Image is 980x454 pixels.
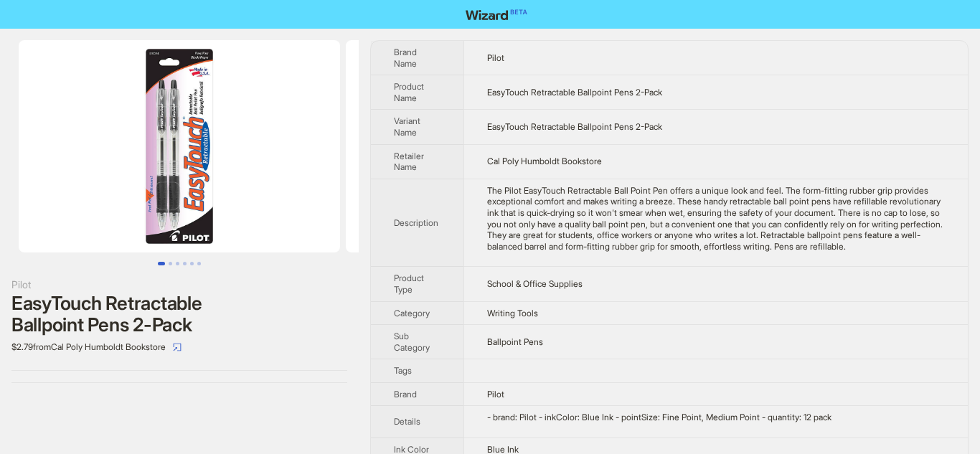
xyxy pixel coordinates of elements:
[487,121,662,132] span: EasyTouch Retractable Ballpoint Pens 2-Pack
[394,115,420,138] span: Variant Name
[173,343,182,351] span: select
[487,389,504,399] span: Pilot
[394,365,412,376] span: Tags
[394,47,417,69] span: Brand Name
[183,262,187,265] button: Go to slide 4
[346,40,667,252] img: EasyTouch Retractable Ballpoint Pens 2-Pack EasyTouch Retractable Ballpoint Pens 2-Pack image 2
[11,293,347,336] div: EasyTouch Retractable Ballpoint Pens 2-Pack
[394,273,424,295] span: Product Type
[394,308,430,318] span: Category
[487,87,662,98] span: EasyTouch Retractable Ballpoint Pens 2-Pack
[487,336,543,347] span: Ballpoint Pens
[394,389,417,399] span: Brand
[394,416,420,427] span: Details
[190,262,194,265] button: Go to slide 5
[158,262,165,265] button: Go to slide 1
[169,262,172,265] button: Go to slide 2
[19,40,340,252] img: EasyTouch Retractable Ballpoint Pens 2-Pack EasyTouch Retractable Ballpoint Pens 2-Pack image 1
[487,156,602,166] span: Cal Poly Humboldt Bookstore
[394,81,424,103] span: Product Name
[394,217,438,228] span: Description
[487,52,504,63] span: Pilot
[487,308,538,318] span: Writing Tools
[394,331,430,353] span: Sub Category
[394,151,424,173] span: Retailer Name
[487,412,945,423] div: - brand: Pilot - inkColor: Blue Ink - pointSize: Fine Point, Medium Point - quantity: 12 pack
[11,336,347,359] div: $2.79 from Cal Poly Humboldt Bookstore
[487,278,583,289] span: School & Office Supplies
[197,262,201,265] button: Go to slide 6
[487,185,945,252] div: The Pilot EasyTouch Retractable Ball Point Pen offers a unique look and feel. The form-fitting ru...
[176,262,179,265] button: Go to slide 3
[11,277,347,293] div: Pilot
